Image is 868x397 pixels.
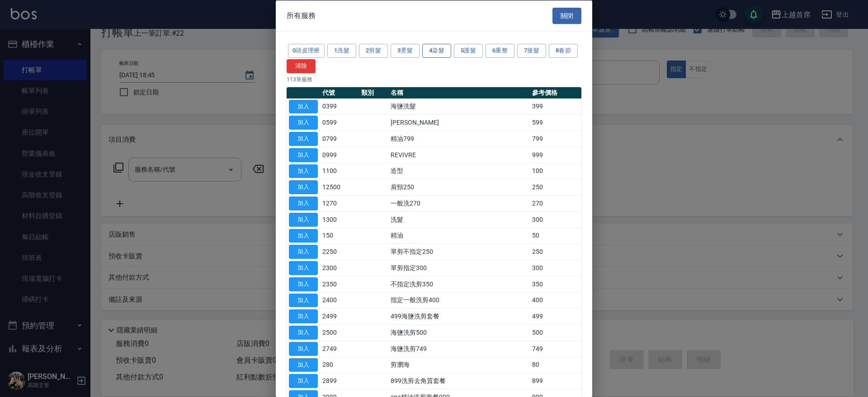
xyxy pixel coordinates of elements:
td: 50 [530,228,581,244]
td: 海鹽洗剪500 [388,324,530,341]
td: 500 [530,324,581,341]
td: 精油 [388,228,530,244]
td: 499 [530,308,581,324]
button: 加入 [289,212,318,226]
button: 加入 [289,374,318,388]
td: 2400 [320,292,359,308]
button: 加入 [289,326,318,340]
button: 8春節 [549,44,578,58]
td: 300 [530,211,581,228]
td: 150 [320,228,359,244]
td: 899 [530,373,581,389]
td: 100 [530,163,581,179]
button: 7接髮 [517,44,546,58]
td: 799 [530,131,581,147]
td: 2350 [320,276,359,292]
td: 指定一般洗剪400 [388,292,530,308]
th: 名稱 [388,87,530,98]
button: 2剪髮 [359,44,388,58]
td: 80 [530,357,581,373]
th: 代號 [320,87,359,98]
button: 加入 [289,148,318,162]
button: 3燙髮 [391,44,420,58]
button: 加入 [289,277,318,291]
td: 2250 [320,243,359,260]
button: 加入 [289,261,318,275]
button: 加入 [289,180,318,194]
td: 0999 [320,147,359,163]
td: 2500 [320,324,359,341]
td: 肩頸250 [388,179,530,195]
td: 單剪不指定250 [388,243,530,260]
button: 加入 [289,309,318,323]
td: 一般洗270 [388,195,530,211]
td: 12500 [320,179,359,195]
td: 造型 [388,163,530,179]
td: 899洗剪去角質套餐 [388,373,530,389]
button: 加入 [289,229,318,243]
td: 不指定洗剪350 [388,276,530,292]
button: 加入 [289,245,318,259]
td: 海鹽洗剪749 [388,341,530,357]
button: 4染髮 [422,44,451,58]
td: 0799 [320,131,359,147]
td: 海鹽洗髮 [388,98,530,115]
td: 精油799 [388,131,530,147]
button: 0頭皮理療 [288,44,325,58]
span: 所有服務 [287,11,316,20]
button: 加入 [289,358,318,372]
td: 1270 [320,195,359,211]
button: 清除 [287,59,316,73]
button: 加入 [289,293,318,307]
td: 0599 [320,114,359,131]
td: 2899 [320,373,359,389]
td: 280 [320,357,359,373]
th: 參考價格 [530,87,581,98]
button: 加入 [289,116,318,130]
button: 1洗髮 [327,44,356,58]
td: 2300 [320,260,359,276]
p: 113 筆服務 [287,75,581,83]
button: 5護髮 [454,44,483,58]
td: 749 [530,341,581,357]
td: 350 [530,276,581,292]
td: 洗髮 [388,211,530,228]
td: 2749 [320,341,359,357]
td: 599 [530,114,581,131]
td: 399 [530,98,581,115]
button: 加入 [289,132,318,146]
td: REVIVRE [388,147,530,163]
td: 300 [530,260,581,276]
td: 400 [530,292,581,308]
td: 剪瀏海 [388,357,530,373]
td: [PERSON_NAME] [388,114,530,131]
td: 499海鹽洗剪套餐 [388,308,530,324]
button: 加入 [289,196,318,210]
td: 2499 [320,308,359,324]
button: 關閉 [552,7,581,24]
td: 270 [530,195,581,211]
td: 250 [530,179,581,195]
th: 類別 [359,87,388,98]
button: 加入 [289,164,318,178]
td: 0399 [320,98,359,115]
button: 6重整 [486,44,514,58]
td: 250 [530,243,581,260]
td: 1300 [320,211,359,228]
td: 單剪指定300 [388,260,530,276]
button: 加入 [289,341,318,355]
td: 999 [530,147,581,163]
td: 1100 [320,163,359,179]
button: 加入 [289,99,318,113]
